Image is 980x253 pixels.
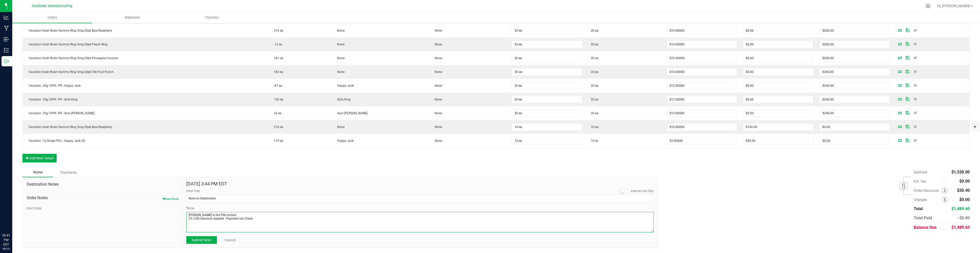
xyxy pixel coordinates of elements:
a: Transfers [172,12,252,23]
input: 0 [820,123,890,131]
input: 0 [667,41,737,48]
input: 0 [512,55,582,62]
input: 0 [512,137,582,144]
span: Happy Jack [335,84,354,87]
input: 0 [512,123,582,131]
span: None [432,125,442,129]
label: Note [186,206,194,211]
span: Delete Order Detail [911,70,919,73]
span: Destination Notes [27,181,178,187]
span: None [432,98,442,101]
span: $0.00 [959,197,970,202]
input: 0 [667,27,737,34]
span: 10 ea [588,125,598,129]
span: Save Order Detail [904,139,911,142]
span: Submit Note [192,238,211,242]
p: 06:41 PM EDT [2,233,10,247]
input: 0 [743,55,813,62]
span: 181 ea [271,56,283,60]
a: Cancel [225,237,235,243]
span: Save Order Detail [904,29,911,32]
span: Order Discounts [914,188,942,193]
span: - $0.00 [957,216,970,220]
span: Transfers [198,15,226,20]
inline-svg: Inventory [4,48,9,53]
button: Add New Detail [22,154,57,162]
span: Vacation Hash Rosin Gummy Ring 5mg-20pk Blue Raspberry [26,125,112,129]
span: Est. Tax [914,179,940,183]
input: 0 [743,41,813,48]
input: 0 [667,82,737,89]
span: 10 ea [588,139,598,143]
span: Order Notes [27,195,178,201]
input: 0 [512,96,582,103]
span: None [335,125,345,129]
span: Save Order Detail [904,97,911,100]
span: Vacation Hash Rosin Gummy Ring 5mg-20pk Blue Raspberry [26,29,112,32]
span: Delete Order Detail [911,97,919,100]
input: 0 [820,68,890,75]
inline-svg: Outbound [4,59,9,64]
span: Charges [914,198,942,202]
span: None [335,56,345,60]
span: 100 ea [271,98,283,101]
input: 0 [667,137,737,144]
input: 0 [667,110,737,117]
div: Payments [53,168,84,177]
span: Total [914,206,923,211]
span: $1,489.60 [951,225,970,230]
button: New Note [163,197,178,201]
span: 20 ea [588,70,598,74]
span: None [432,70,442,74]
span: None [432,56,442,60]
span: 20 ea [588,29,598,32]
span: Save Order Detail [904,111,911,114]
input: 0 [667,96,737,103]
span: Delete Order Detail [911,84,919,87]
input: 0 [667,68,737,75]
span: Vacation .7g Single PRJ - Happy Jack (S) [26,139,85,143]
inline-svg: Manufacturing [4,26,9,31]
span: Vacation Hash Rosin Gummy Ring 5mg-20pk Peach Ring [26,43,107,46]
span: Delete Order Detail [911,29,919,32]
span: None [432,139,442,143]
input: 0 [512,82,582,89]
input: 0 [743,96,813,103]
span: Vacation .35g-10PK- PR - Sour [PERSON_NAME] [26,111,94,115]
label: Internal Use Only [631,189,654,193]
span: 20 ea [588,84,598,87]
span: None [432,43,442,46]
span: Delete Order Detail [911,139,919,142]
h4: [DATE] 3:44 PM EDT [186,181,654,186]
input: 0 [820,82,890,89]
span: Vacation Hash Rosin Gummy Ring 5mg-20pk Pineapple Coconut [26,56,118,60]
div: Notes [22,168,53,177]
span: Delete Order Detail [911,111,919,114]
span: 33 ea [271,111,281,115]
span: 216 ea [271,29,283,32]
span: Vacation .35g-10PK- PR - Sofa King [26,98,78,101]
input: 0 [743,82,813,89]
span: Save Order Detail [904,56,911,59]
div: Manage settings [925,4,931,8]
span: 183 ea [271,70,283,74]
input: 0 [820,110,890,117]
input: 0 [743,123,813,131]
span: None [335,70,345,74]
span: None [335,29,345,32]
span: Save Order Detail [904,70,911,73]
span: Hi, [PERSON_NAME]! [937,4,970,8]
span: 110 ea [271,139,283,143]
button: Submit Note [186,236,217,244]
p: 08/19 [2,247,10,251]
span: 216 ea [271,125,283,129]
span: 20 ea [588,43,598,46]
span: 20 ea [588,111,598,115]
span: Delete Order Detail [911,42,919,45]
span: Shipments [118,15,147,20]
span: Sour [PERSON_NAME] [335,111,367,115]
input: 0 [820,96,890,103]
span: $0.00 [959,179,970,184]
span: -12 ea [271,43,282,46]
button: Draft Order [27,206,42,211]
